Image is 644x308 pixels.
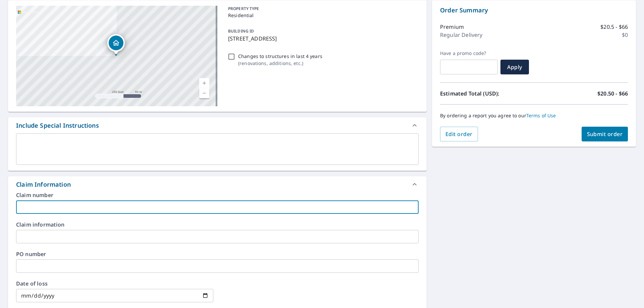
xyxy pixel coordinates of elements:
p: $20.5 - $66 [600,23,628,31]
label: Claim number [16,192,419,198]
label: Have a promo code? [440,50,498,56]
div: Include Special Instructions [16,121,99,130]
span: Apply [506,63,524,71]
span: Edit order [445,130,473,138]
a: Current Level 17, Zoom In [199,78,209,88]
p: Residential [228,12,416,19]
button: Submit order [582,127,628,141]
div: Claim Information [16,180,71,189]
p: ( renovations, additions, etc. ) [238,60,322,67]
button: Apply [500,60,529,74]
p: BUILDING ID [228,28,254,34]
p: [STREET_ADDRESS] [228,35,416,43]
p: $20.50 - $66 [597,89,628,98]
p: Changes to structures in last 4 years [238,53,322,60]
button: Edit order [440,127,478,141]
a: Current Level 17, Zoom Out [199,88,209,98]
label: PO number [16,251,419,257]
div: Claim Information [8,176,427,192]
label: Date of loss [16,281,213,286]
p: Estimated Total (USD): [440,89,534,98]
div: Include Special Instructions [8,117,427,133]
span: Submit order [587,130,623,138]
p: PROPERTY TYPE [228,6,416,12]
p: By ordering a report you agree to our [440,113,628,119]
p: Regular Delivery [440,31,482,39]
label: Claim information [16,222,419,227]
a: Terms of Use [526,112,556,119]
div: Dropped pin, building 1, Residential property, 668 Dulles Park Ct Herndon, VA 20170 [107,34,125,55]
p: $0 [622,31,628,39]
p: Premium [440,23,464,31]
p: Order Summary [440,6,628,15]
